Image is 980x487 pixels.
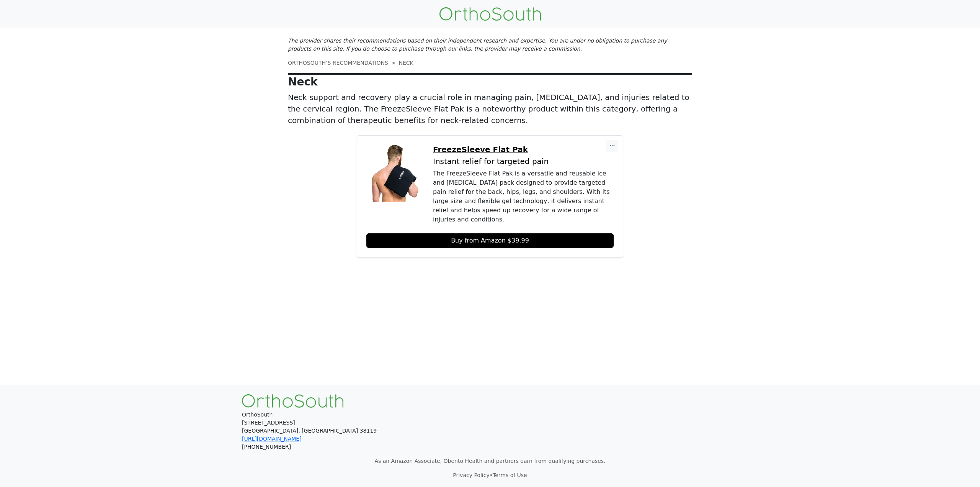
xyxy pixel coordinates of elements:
[242,394,343,408] img: OrthoSouth
[288,37,692,53] p: The provider shares their recommendations based on their independent research and expertise. You ...
[388,59,413,67] li: NECK
[493,472,527,478] a: Terms of Use
[433,145,614,154] a: FreezeSleeve Flat Pak
[242,411,738,451] p: OrthoSouth [STREET_ADDRESS] [GEOGRAPHIC_DATA], [GEOGRAPHIC_DATA] 38119 [PHONE_NUMBER]
[453,472,489,478] a: Privacy Policy
[439,7,541,21] img: OrthoSouth
[288,92,692,126] p: Neck support and recovery play a crucial role in managing pain, [MEDICAL_DATA], and injuries rela...
[242,457,738,465] p: As an Amazon Associate, Obento Health and partners earn from qualifying purchases.
[366,145,424,202] img: FreezeSleeve Flat Pak
[242,471,738,479] p: •
[288,75,692,89] p: Neck
[288,60,388,66] a: ORTHOSOUTH’S RECOMMENDATIONS
[433,157,614,166] p: Instant relief for targeted pain
[366,233,614,248] a: Buy from Amazon $39.99
[242,436,302,442] a: [URL][DOMAIN_NAME]
[433,169,614,224] div: The FreezeSleeve Flat Pak is a versatile and reusable ice and [MEDICAL_DATA] pack designed to pro...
